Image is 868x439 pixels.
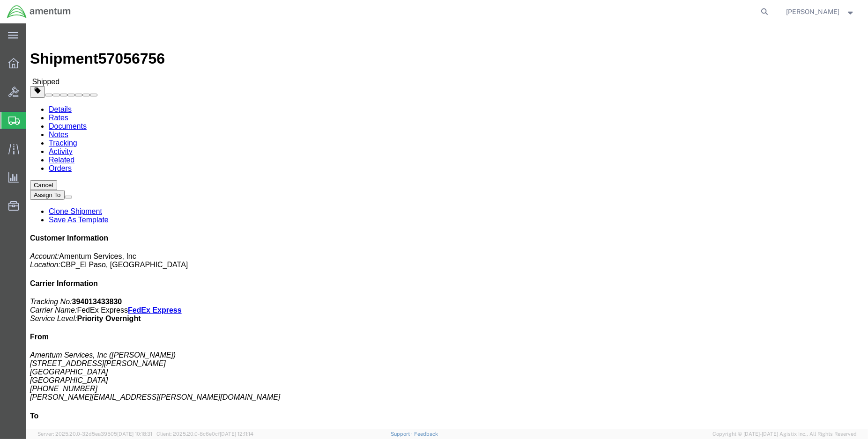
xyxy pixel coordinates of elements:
[220,431,253,437] span: [DATE] 12:11:14
[391,431,414,437] a: Support
[414,431,438,437] a: Feedback
[7,5,71,19] img: logo
[786,6,855,17] button: [PERSON_NAME]
[26,23,868,429] iframe: FS Legacy Container
[37,431,152,437] span: Server: 2025.20.0-32d5ea39505
[712,430,857,438] span: Copyright © [DATE]-[DATE] Agistix Inc., All Rights Reserved
[786,7,840,17] span: Brian Marquez
[156,431,253,437] span: Client: 2025.20.0-8c6e0cf
[117,431,152,437] span: [DATE] 10:18:31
